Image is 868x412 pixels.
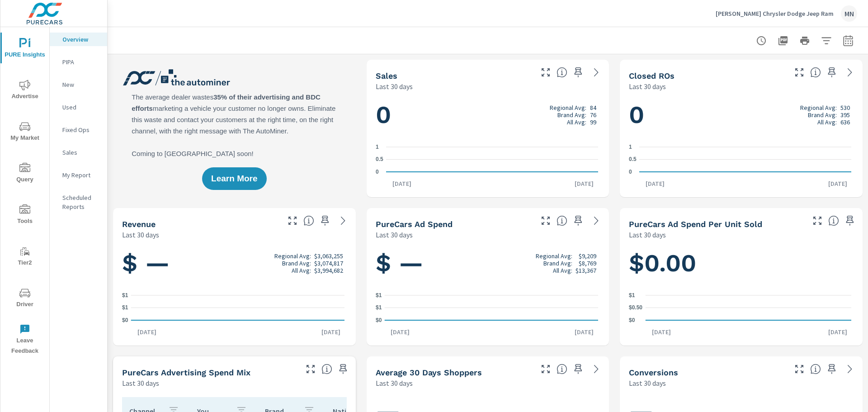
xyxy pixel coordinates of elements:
p: New [62,80,100,89]
span: The number of dealer-specified goals completed by a visitor. [Source: This data is provided by th... [810,364,821,374]
text: $0.50 [629,305,642,311]
p: Last 30 days [122,378,159,388]
p: Regional Avg: [536,252,572,260]
span: Number of Repair Orders Closed by the selected dealership group over the selected time range. [So... [810,67,821,78]
p: [PERSON_NAME] Chrysler Dodge Jeep Ram [716,9,834,18]
span: Number of vehicles sold by the dealership over the selected date range. [Source: This data is sou... [557,67,567,78]
p: My Report [62,170,100,180]
h5: Conversions [629,368,678,377]
div: My Report [50,168,107,182]
text: $0 [629,317,635,323]
span: Advertise [3,80,47,102]
p: Last 30 days [376,81,413,92]
button: Print Report [796,32,814,50]
p: 636 [840,118,850,126]
div: Used [50,100,107,114]
button: "Export Report to PDF" [774,32,792,50]
p: Brand Avg: [808,111,837,118]
button: Make Fullscreen [303,362,318,376]
text: $1 [376,292,382,298]
p: $8,769 [579,260,596,267]
p: 395 [840,111,850,118]
div: Overview [50,33,107,46]
span: Leave Feedback [3,324,47,356]
span: Save this to your personalized report [571,213,585,228]
a: See more details in report [589,362,604,376]
div: MN [841,5,857,22]
p: $9,209 [579,252,596,260]
p: Used [62,103,100,112]
button: Learn More [202,167,266,190]
div: Sales [50,146,107,159]
span: Save this to your personalized report [336,362,350,376]
p: [DATE] [568,327,600,336]
text: $0 [376,317,382,323]
span: Average cost of advertising per each vehicle sold at the dealer over the selected date range. The... [828,215,839,226]
h5: PureCars Ad Spend [376,219,453,229]
p: Last 30 days [629,229,666,240]
p: $3,063,255 [314,252,343,260]
text: $0 [122,317,128,323]
div: Fixed Ops [50,123,107,137]
span: Save this to your personalized report [843,213,857,228]
button: Select Date Range [839,32,857,50]
h1: 0 [629,99,854,130]
h5: Sales [376,71,397,81]
button: Make Fullscreen [538,65,553,80]
text: $1 [376,305,382,311]
span: Tier2 [3,246,47,268]
a: See more details in report [589,65,604,80]
p: 84 [590,104,596,111]
p: $13,367 [576,267,596,274]
p: Fixed Ops [62,125,100,134]
button: Make Fullscreen [792,362,807,376]
button: Make Fullscreen [792,65,807,80]
text: 1 [376,144,379,150]
span: Save this to your personalized report [571,65,585,80]
h5: Revenue [122,219,156,229]
text: $1 [629,292,635,298]
p: 530 [840,104,850,111]
a: See more details in report [843,362,857,376]
p: PIPA [62,57,100,66]
p: Last 30 days [376,229,413,240]
h5: PureCars Ad Spend Per Unit Sold [629,219,762,229]
text: $1 [122,305,128,311]
p: $3,994,682 [314,267,343,274]
span: Learn More [211,175,257,183]
p: Sales [62,148,100,157]
p: Last 30 days [629,81,666,92]
h5: Average 30 Days Shoppers [376,368,482,377]
p: Brand Avg: [282,260,311,267]
p: Regional Avg: [800,104,837,111]
p: All Avg: [553,267,572,274]
button: Make Fullscreen [810,213,825,228]
p: Scheduled Reports [62,193,100,211]
a: See more details in report [843,65,857,80]
h1: $0.00 [629,248,854,279]
span: Total sales revenue over the selected date range. [Source: This data is sourced from the dealer’s... [303,215,314,226]
p: All Avg: [817,118,837,126]
text: $1 [122,292,128,298]
span: Save this to your personalized report [825,65,839,80]
p: Last 30 days [122,229,159,240]
p: [DATE] [384,327,416,336]
h1: $ — [122,248,347,279]
button: Make Fullscreen [538,362,553,376]
text: 0.5 [629,156,637,163]
span: My Market [3,121,47,143]
p: [DATE] [386,179,418,188]
span: Save this to your personalized report [318,213,332,228]
div: Scheduled Reports [50,191,107,213]
button: Make Fullscreen [538,213,553,228]
button: Make Fullscreen [285,213,300,228]
span: Total cost of media for all PureCars channels for the selected dealership group over the selected... [557,215,567,226]
text: 0.5 [376,156,383,163]
h5: PureCars Advertising Spend Mix [122,368,250,377]
p: Regional Avg: [550,104,586,111]
p: Last 30 days [376,378,413,388]
span: Tools [3,204,47,227]
span: A rolling 30 day total of daily Shoppers on the dealership website, averaged over the selected da... [557,364,567,374]
span: Query [3,163,47,185]
p: [DATE] [646,327,677,336]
